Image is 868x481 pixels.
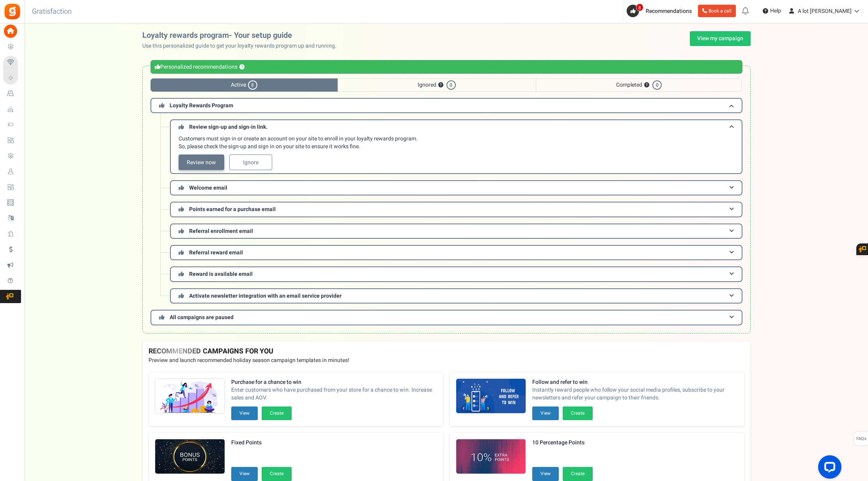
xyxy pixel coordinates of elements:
span: Referral enrollment email [189,227,253,235]
button: Create [262,406,292,420]
a: Ignore [229,154,272,170]
strong: 10 Percentage Points [532,439,593,447]
span: Help [768,7,781,15]
span: Enter customers who have purchased from your store for a chance to win. Increase sales and AOV. [231,386,437,402]
button: Create [563,467,593,481]
span: Instantly reward people who follow your social media profiles, subscribe to your newsletters and ... [532,386,738,402]
span: Loyalty Rewards Program [170,101,233,110]
h2: Loyalty rewards program- Your setup guide [142,31,343,40]
span: 0 [446,80,456,90]
p: Use this personalized guide to get your loyalty rewards program up and running. [142,42,343,50]
button: View [231,467,258,481]
button: ? [438,83,443,88]
span: 8 [248,80,257,90]
button: ? [644,83,649,88]
span: Reward is available email [189,270,253,278]
p: Preview and launch recommended holiday season campaign templates in minutes! [149,357,744,364]
span: Points earned for a purchase email [189,205,276,213]
button: Create [563,406,593,420]
p: Customers must sign in or create an account on your site to enroll in your loyalty rewards progra... [179,135,738,151]
a: Review now [179,154,224,170]
span: Active [151,78,338,92]
span: Recommendations [646,7,692,15]
a: Book a call [698,5,736,17]
button: View [231,406,258,420]
button: ? [239,65,244,70]
img: Recommended Campaigns [456,439,526,474]
a: View my campaign [690,31,751,46]
span: FAQs [856,431,866,446]
span: Ignored [338,78,536,92]
div: Personalized recommendations [151,60,742,74]
img: Recommended Campaigns [155,439,225,474]
span: Completed [536,78,742,92]
h4: RECOMMENDED CAMPAIGNS FOR YOU [149,348,744,355]
span: 8 [636,4,643,11]
button: View [532,406,559,420]
img: Recommended Campaigns [456,379,526,414]
img: Recommended Campaigns [155,379,225,414]
strong: Follow and refer to win [532,378,738,386]
strong: Purchase for a chance to win [231,378,437,386]
span: Welcome email [189,184,227,192]
a: Help [760,5,784,17]
span: Referral reward email [189,248,243,257]
button: View [532,467,559,481]
strong: Fixed Points [231,439,292,447]
span: Review sign-up and sign-in link. [189,123,267,131]
span: Activate newsletter integration with an email service provider [189,292,342,300]
button: Create [262,467,292,481]
a: 8 Recommendations [627,5,695,17]
span: All campaigns are paused [170,313,234,321]
img: Gratisfaction [4,3,21,20]
span: A lot [PERSON_NAME] [798,7,852,15]
span: 0 [652,80,662,90]
h3: Gratisfaction [23,4,80,20]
